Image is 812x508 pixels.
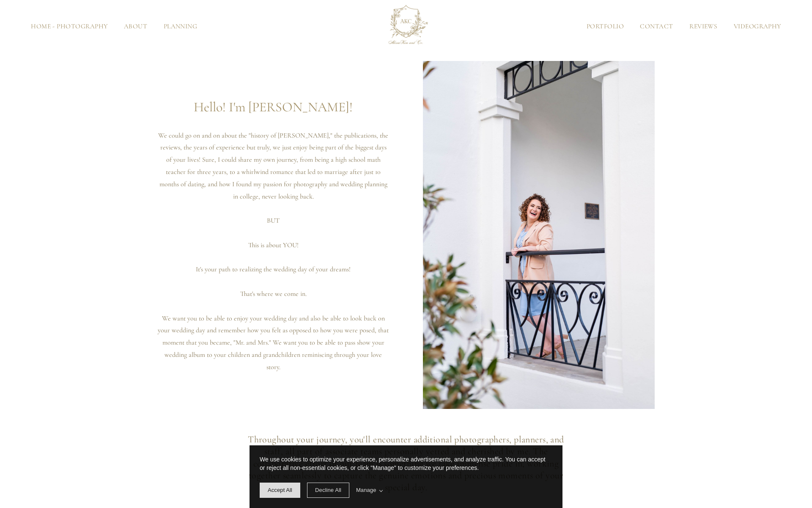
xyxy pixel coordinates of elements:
[260,483,300,498] span: allow cookie message
[248,434,566,493] span: Throughout your journey, you'll encounter additional photographers, planners, and staff, all part...
[157,97,389,117] h2: Hello! I'm [PERSON_NAME]!
[157,288,389,300] p: That's where we come in.
[157,263,389,276] p: It's your path to realizing the wedding day of your dreams!
[681,23,726,30] a: Reviews
[307,483,349,498] span: deny cookie message
[423,61,655,409] img: alesiakimand co owner
[356,486,383,494] span: Manage
[157,215,389,227] p: BUT
[632,23,681,30] a: Contact
[726,23,790,30] a: Videography
[157,312,389,373] p: We want you to be able to enjoy your wedding day and also be able to look back on your wedding da...
[155,23,205,30] a: Planning
[250,445,562,508] div: cookieconsent
[116,23,156,30] a: About
[268,487,292,493] span: Accept All
[157,130,389,203] p: We could go on and on about the "history of [PERSON_NAME]," the publications, the reviews, the ye...
[315,487,341,493] span: Decline All
[23,23,116,30] a: Home - Photography
[579,23,632,30] a: Portfolio
[260,456,546,471] span: We use cookies to optimize your experience, personalize advertisements, and analyze traffic. You ...
[157,239,389,251] p: This is about YOU!
[383,3,429,50] img: AlesiaKim and Co.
